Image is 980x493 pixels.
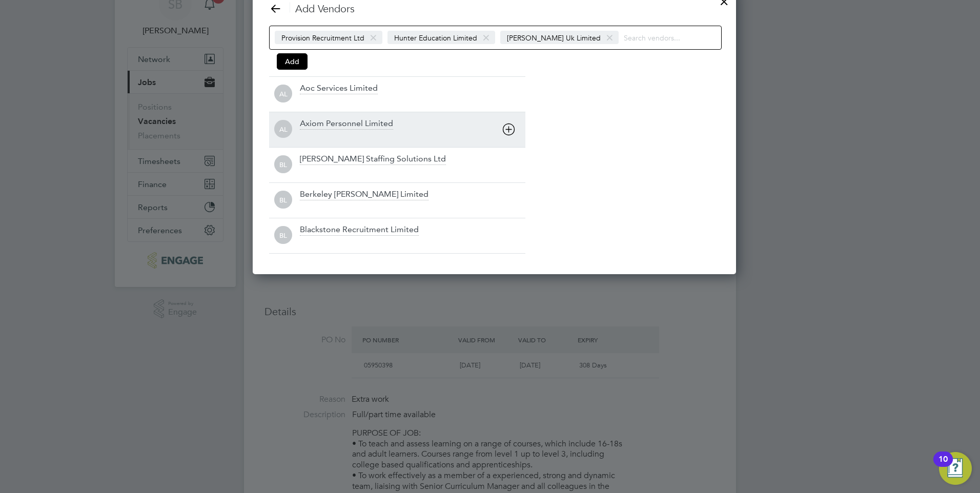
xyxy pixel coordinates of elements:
span: Hunter Education Limited [387,31,495,44]
div: Berkeley [PERSON_NAME] Limited [300,189,428,200]
span: BL [274,156,292,174]
div: 10 [938,459,948,473]
button: Open Resource Center, 10 new notifications [939,452,972,485]
div: Blackstone Recruitment Limited [300,224,419,236]
span: AL [274,85,292,103]
div: Aoc Services Limited [300,83,378,94]
span: BL [274,227,292,244]
span: [PERSON_NAME] Uk Limited [500,31,619,44]
div: [PERSON_NAME] Staffing Solutions Ltd [300,154,446,165]
input: Search vendors... [624,31,688,44]
span: BL [274,191,292,209]
button: Add [277,53,308,70]
span: Provision Recruitment Ltd [275,31,382,44]
span: AL [274,120,292,138]
h3: Add Vendors [269,2,720,15]
div: Axiom Personnel Limited [300,118,393,130]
